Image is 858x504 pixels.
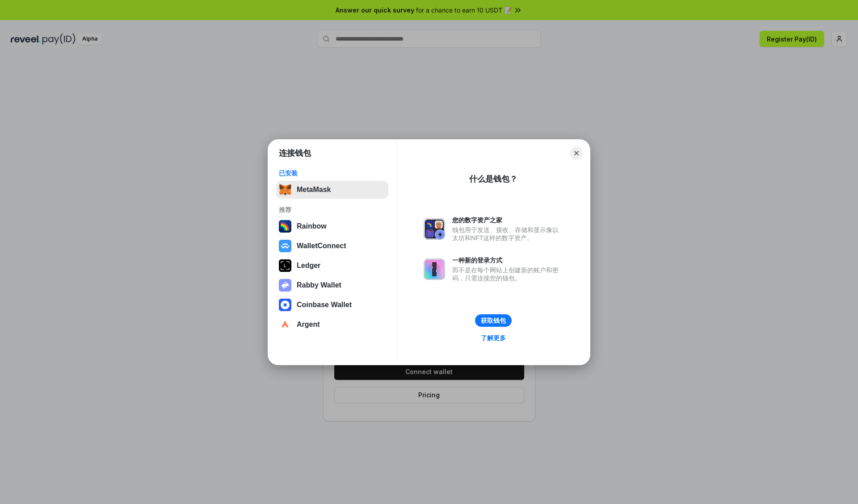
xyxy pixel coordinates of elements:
[279,279,291,292] img: svg+xml,%3Csvg%20xmlns%3D%22http%3A%2F%2Fwww.w3.org%2F2000%2Fsvg%22%20fill%3D%22none%22%20viewBox...
[279,206,386,214] div: 推荐
[570,147,583,159] button: Close
[297,186,331,194] div: MetaMask
[276,296,388,314] button: Coinbase Wallet
[452,226,563,242] div: 钱包用于发送、接收、存储和显示像以太坊和NFT这样的数字资产。
[469,174,517,184] div: 什么是钱包？
[297,222,327,230] div: Rainbow
[279,183,291,196] img: svg+xml,%3Csvg%20fill%3D%22none%22%20height%3D%2233%22%20viewBox%3D%220%200%2035%2033%22%20width%...
[452,266,563,282] div: 而不是在每个网站上创建新的账户和密码，只需连接您的钱包。
[297,281,341,289] div: Rabby Wallet
[279,240,291,252] img: svg+xml,%3Csvg%20width%3D%2228%22%20height%3D%2228%22%20viewBox%3D%220%200%2028%2028%22%20fill%3D...
[279,299,291,311] img: svg+xml,%3Csvg%20width%3D%2228%22%20height%3D%2228%22%20viewBox%3D%220%200%2028%2028%22%20fill%3D...
[297,262,320,270] div: Ledger
[279,148,311,158] h1: 连接钱包
[424,258,445,280] img: svg+xml,%3Csvg%20xmlns%3D%22http%3A%2F%2Fwww.w3.org%2F2000%2Fsvg%22%20fill%3D%22none%22%20viewBox...
[276,217,388,235] button: Rainbow
[452,216,563,224] div: 您的数字资产之家
[424,218,445,240] img: svg+xml,%3Csvg%20xmlns%3D%22http%3A%2F%2Fwww.w3.org%2F2000%2Fsvg%22%20fill%3D%22none%22%20viewBox...
[475,332,511,344] a: 了解更多
[276,181,388,199] button: MetaMask
[276,316,388,333] button: Argent
[475,314,512,327] button: 获取钱包
[481,334,506,342] div: 了解更多
[279,220,291,233] img: svg+xml,%3Csvg%20width%3D%22120%22%20height%3D%22120%22%20viewBox%3D%220%200%20120%20120%22%20fil...
[276,276,388,294] button: Rabby Wallet
[276,237,388,255] button: WalletConnect
[481,317,506,325] div: 获取钱包
[279,318,291,331] img: svg+xml,%3Csvg%20width%3D%2228%22%20height%3D%2228%22%20viewBox%3D%220%200%2028%2028%22%20fill%3D...
[279,259,291,272] img: svg+xml,%3Csvg%20xmlns%3D%22http%3A%2F%2Fwww.w3.org%2F2000%2Fsvg%22%20width%3D%2228%22%20height%3...
[297,301,352,309] div: Coinbase Wallet
[276,257,388,275] button: Ledger
[297,242,346,250] div: WalletConnect
[452,256,563,264] div: 一种新的登录方式
[297,321,320,329] div: Argent
[279,169,386,177] div: 已安装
